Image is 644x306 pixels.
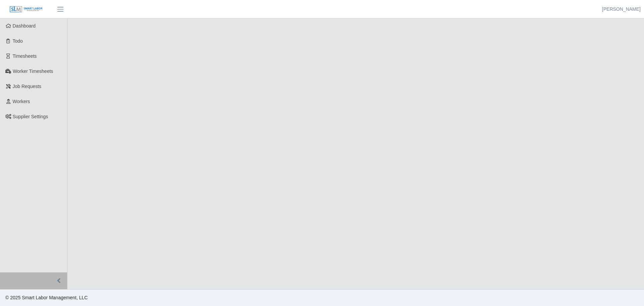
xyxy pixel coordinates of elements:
[602,6,641,13] a: [PERSON_NAME]
[13,114,48,119] span: Supplier Settings
[13,84,42,89] span: Job Requests
[13,99,30,104] span: Workers
[13,69,53,74] span: Worker Timesheets
[5,295,88,300] span: © 2025 Smart Labor Management, LLC
[13,23,36,29] span: Dashboard
[13,38,23,44] span: Todo
[9,6,43,13] img: SLM Logo
[13,53,37,59] span: Timesheets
